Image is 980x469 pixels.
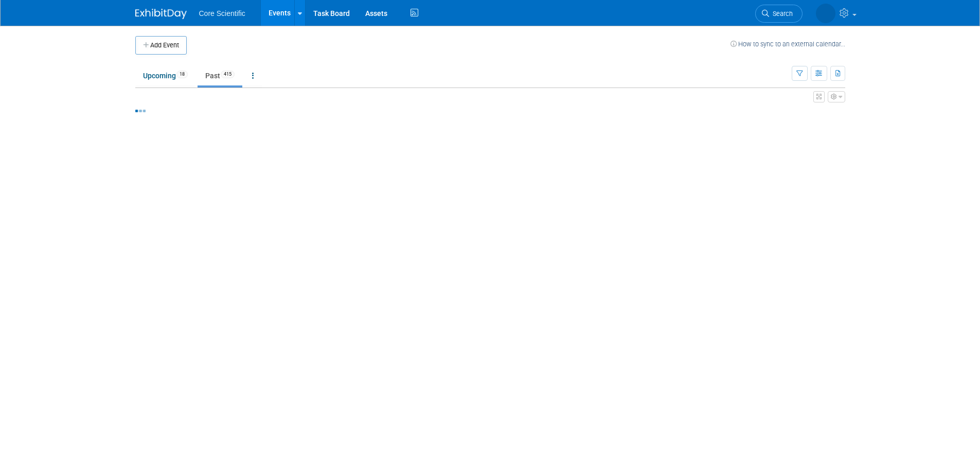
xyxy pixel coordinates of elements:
[135,110,146,112] img: loading...
[135,9,187,19] img: ExhibitDay
[755,5,803,23] a: Search
[135,66,195,85] a: Upcoming18
[199,9,245,18] span: Core Scientific
[816,4,835,23] img: Alyona Yurchenko
[198,66,242,85] a: Past415
[221,71,235,78] span: 415
[730,40,845,48] a: How to sync to an external calendar...
[135,36,187,55] button: Add Event
[769,10,793,18] span: Search
[176,71,188,78] span: 18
